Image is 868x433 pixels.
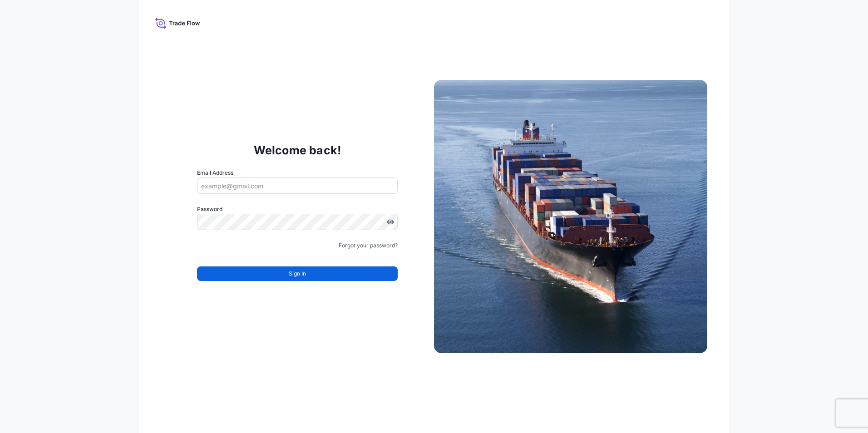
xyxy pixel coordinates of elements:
span: Sign In [289,269,306,278]
label: Password [197,205,398,214]
label: Email Address [197,168,233,177]
input: example@gmail.com [197,177,398,194]
button: Sign In [197,266,398,281]
p: Welcome back! [254,143,341,157]
button: Show password [387,218,394,226]
a: Forgot your password? [339,241,398,250]
img: Ship illustration [434,80,707,353]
